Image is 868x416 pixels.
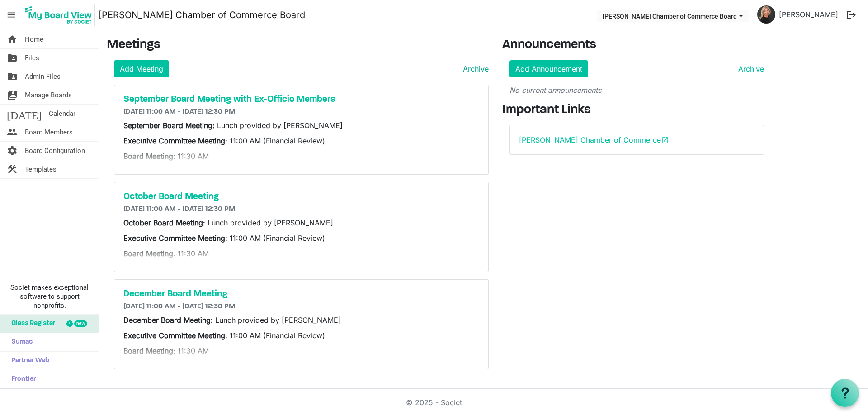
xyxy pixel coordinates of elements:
a: © 2025 - Societ [406,398,462,407]
p: : 11:30 AM [123,345,479,356]
p: Lunch provided by [PERSON_NAME] [123,315,479,325]
a: September Board Meeting with Ex-Officio Members [123,94,479,105]
h6: [DATE] 11:00 AM - [DATE] 12:30 PM [123,302,479,311]
span: Glass Register [7,315,55,333]
strong: December Board Meeting: [123,316,215,325]
strong: Executive Committee Meeting: [123,331,227,340]
span: Sumac [7,333,33,351]
span: settings [7,142,18,160]
span: Templates [25,160,57,178]
span: Files [25,49,39,67]
span: [DATE] [7,105,42,123]
p: : 11:30 AM [123,151,479,162]
p: 11:00 AM (Financial Review) [123,330,479,341]
a: Add Meeting [114,60,169,77]
strong: October Board Meeting: [123,218,208,227]
a: [PERSON_NAME] [775,5,842,24]
a: Archive [459,63,489,74]
button: Sherman Chamber of Commerce Board dropdownbutton [597,10,749,22]
strong: September Board Meeting: [123,121,217,130]
img: WfgB7xUU-pTpzysiyPuerDZWO0TSVYBtnLUbeh_pkJavvnlQxF0dDtG7PE52sL_hrjAiP074YdltlFNJKtt8bw_thumb.png [757,5,775,24]
span: Home [25,30,43,48]
span: Board Members [25,123,73,141]
span: folder_shared [7,67,18,86]
h3: Important Links [502,103,771,118]
span: menu [3,6,20,24]
span: construction [7,160,18,178]
h6: [DATE] 11:00 AM - [DATE] 12:30 PM [123,108,479,116]
a: My Board View Logo [22,4,99,26]
span: Admin Files [25,67,61,86]
strong: Executive Committee Meeting: [123,234,227,243]
button: logout [842,5,861,24]
span: Board Configuration [25,142,85,160]
span: Calendar [49,105,75,123]
strong: Executive Committee Meeting: [123,136,227,145]
span: home [7,30,18,48]
div: new [74,320,87,327]
h3: Announcements [502,38,771,53]
a: December Board Meeting [123,289,479,300]
strong: Board Meeting [123,249,173,258]
a: [PERSON_NAME] Chamber of Commerceopen_in_new [519,135,669,144]
span: open_in_new [661,136,669,144]
strong: Board Meeting [123,346,173,355]
span: Manage Boards [25,86,72,104]
p: Lunch provided by [PERSON_NAME] [123,217,479,228]
span: switch_account [7,86,18,104]
p: : 11:30 AM [123,248,479,259]
span: people [7,123,18,141]
img: My Board View Logo [22,4,95,26]
a: Add Announcement [509,60,588,77]
span: Societ makes exceptional software to support nonprofits. [4,283,95,310]
a: Archive [735,63,764,74]
p: 11:00 AM (Financial Review) [123,135,479,146]
h6: [DATE] 11:00 AM - [DATE] 12:30 PM [123,205,479,214]
strong: Board Meeting [123,152,173,161]
a: [PERSON_NAME] Chamber of Commerce Board [99,6,305,24]
span: Partner Web [7,352,49,370]
p: Lunch provided by [PERSON_NAME] [123,120,479,131]
h3: Meetings [107,38,489,53]
p: No current announcements [509,85,764,96]
span: Frontier [7,370,36,388]
a: October Board Meeting [123,191,479,202]
p: 11:00 AM (Financial Review) [123,233,479,244]
span: folder_shared [7,49,18,67]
